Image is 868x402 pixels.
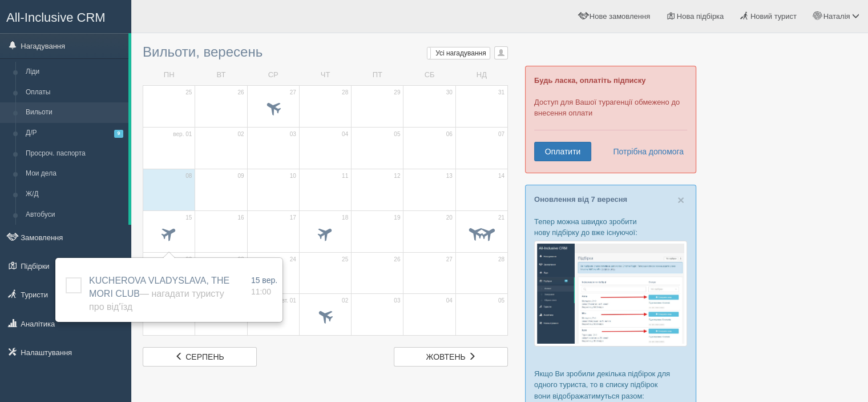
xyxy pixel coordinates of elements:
span: 09 [237,172,244,180]
span: 26 [394,256,400,264]
span: 16 [237,214,244,222]
span: 03 [394,297,400,305]
span: 25 [185,89,192,97]
a: Оплатити [534,142,591,161]
img: %D0%BF%D1%96%D0%B4%D0%B1%D1%96%D1%80%D0%BA%D0%B0-%D1%82%D1%83%D1%80%D0%B8%D1%81%D1%82%D1%83-%D1%8... [534,241,687,347]
span: 04 [446,297,453,305]
a: Мои дела [21,164,128,184]
a: Потрібна допомога [605,142,684,161]
td: НД [455,65,507,85]
span: 27 [290,89,296,97]
a: Вильоти [21,102,128,123]
td: СР [247,65,299,85]
p: Якщо Ви зробили декілька підбірок для одного туриста, то в списку підбірок вони відображатимуться... [534,368,687,401]
td: ВТ [195,65,247,85]
span: 14 [498,172,504,180]
a: Ж/Д [21,184,128,205]
span: 10 [290,172,296,180]
p: Тепер можна швидко зробити нову підбірку до вже існуючої: [534,216,687,238]
span: — Нагадати туристу про від'їзд [89,289,224,312]
span: 02 [237,130,244,138]
span: 11:00 [251,287,271,296]
a: 15 вер. 11:00 [251,274,277,297]
a: Оплаты [21,82,128,103]
span: 25 [342,256,348,264]
span: 15 [185,214,192,222]
a: Автобуси [21,205,128,225]
span: 31 [498,89,504,97]
span: 30 [446,89,453,97]
a: жовтень [394,347,508,367]
span: 28 [498,256,504,264]
span: 18 [342,214,348,222]
a: Оновлення від 7 вересня [534,195,627,204]
a: All-Inclusive CRM [1,1,131,32]
td: ПН [143,65,195,85]
span: 22 [185,256,192,264]
a: Д/Р9 [21,123,128,144]
span: 05 [394,130,400,138]
span: Новий турист [750,12,797,21]
span: 20 [446,214,453,222]
span: 06 [446,130,453,138]
span: 26 [237,89,244,97]
a: KUCHEROVA VLADYSLAVA, THE MORI CLUB— Нагадати туристу про від'їзд [89,276,229,312]
span: жовтень [426,352,466,361]
span: 29 [394,89,400,97]
span: 02 [342,297,348,305]
span: 9 [114,130,123,137]
span: Наталія [823,12,850,21]
span: KUCHEROVA VLADYSLAVA, THE MORI CLUB [89,276,229,312]
span: 05 [498,297,504,305]
td: ЧТ [299,65,351,85]
td: ПТ [352,65,403,85]
span: 15 вер. [251,276,277,285]
span: вер. 01 [173,130,192,138]
span: Усі нагадування [435,49,486,57]
span: 12 [394,172,400,180]
span: серпень [185,352,224,361]
div: Доступ для Вашої турагенції обмежено до внесення оплати [525,66,696,173]
span: All-Inclusive CRM [6,10,106,25]
a: серпень [143,347,257,367]
span: 24 [290,256,296,264]
span: 04 [342,130,348,138]
span: 17 [290,214,296,222]
h3: Вильоти, вересень [143,45,508,59]
span: 21 [498,214,504,222]
span: 08 [185,172,192,180]
span: 19 [394,214,400,222]
button: Close [677,194,684,206]
span: 13 [446,172,453,180]
span: жовт. 01 [274,297,296,305]
span: Нова підбірка [677,12,724,21]
a: Просроч. паспорта [21,144,128,164]
span: 11 [342,172,348,180]
b: Будь ласка, оплатіть підписку [534,76,645,85]
span: 23 [237,256,244,264]
span: 03 [290,130,296,138]
span: 28 [342,89,348,97]
span: Нове замовлення [590,12,650,21]
span: × [677,193,684,206]
a: Ліди [21,62,128,82]
span: 07 [498,130,504,138]
td: СБ [403,65,455,85]
span: 27 [446,256,453,264]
